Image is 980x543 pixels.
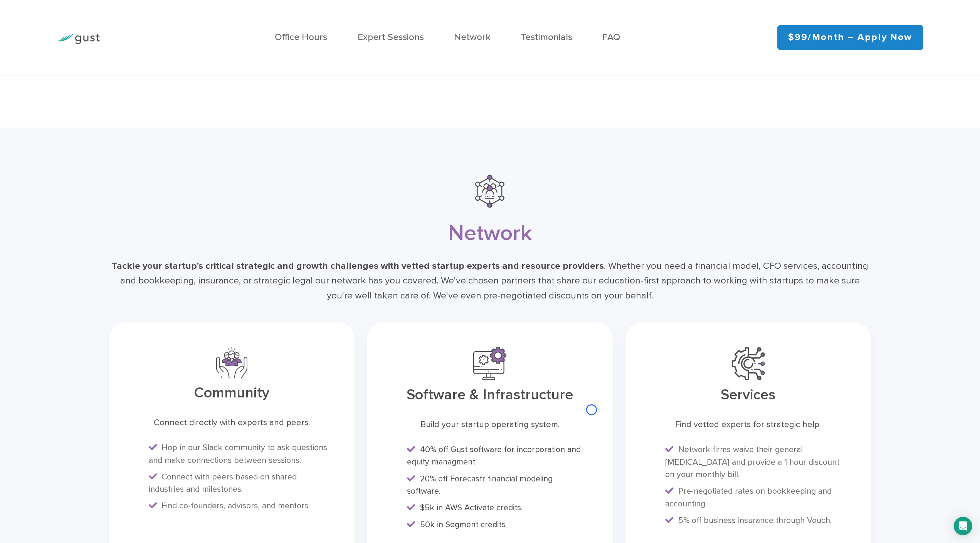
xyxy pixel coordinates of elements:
[650,388,847,404] h3: Services
[665,445,839,480] span: Network firms waive their general [MEDICAL_DATA] and provide a 1 hour discount on your monthly bill.
[602,32,620,43] a: FAQ
[407,419,573,431] div: Build your startup operating system.
[420,520,507,530] span: 50k in Segment credits.
[149,472,297,494] span: Connect with peers based on shared industries and milestones.
[475,175,504,208] img: Support
[275,32,327,43] a: Office Hours
[185,220,795,246] h2: Network
[521,32,572,43] a: Testimonials
[954,517,972,535] div: Open Intercom Messenger
[358,32,424,43] a: Expert Sessions
[109,259,871,304] div: . Whether you need a financial model, CFO services, accounting and bookkeeping, insurance, or str...
[777,25,923,50] a: $99/month – Apply Now
[732,347,765,380] img: Services Purple
[133,386,330,402] h3: Community
[665,486,831,509] span: Pre-negotiated rates on bookkeeping and accounting.
[407,445,581,467] span: 40% off Gust software for incorporation and equity managment.
[420,503,523,513] span: $5k in AWS Activate credits.
[216,347,247,379] img: Feature 3
[161,501,310,511] span: Find co-founders, advisors, and mentors.
[678,516,832,526] span: 5% off business insurance through Vouch.
[392,388,588,404] h3: Software & Infrastructure
[148,417,315,429] div: Connect directly with experts and peers.
[665,419,832,431] div: Find vetted experts for strategic help.
[407,474,553,496] span: 20% off Forecastr financial modeling software.
[57,34,100,44] img: Gust Logo
[473,347,506,380] img: Software Purple
[149,443,327,465] span: Hop in our Slack community to ask questions and make connections between sessions.
[112,261,604,272] strong: Tackle your startup's critical strategic and growth challenges with vetted startup experts and re...
[454,32,491,43] a: Network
